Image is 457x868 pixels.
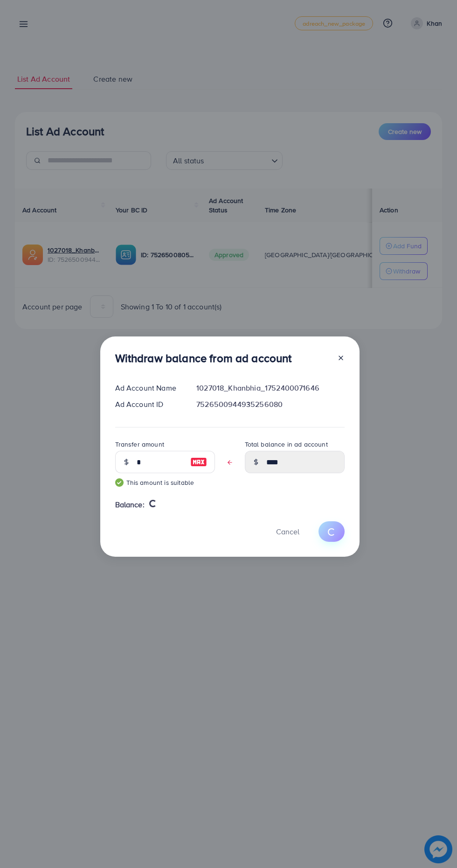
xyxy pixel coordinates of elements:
div: Ad Account ID [108,399,189,410]
span: Balance: [115,499,145,510]
div: 1027018_Khanbhia_1752400071646 [189,383,352,393]
img: guide [115,478,124,487]
label: Transfer amount [115,440,164,449]
span: Cancel [276,526,299,537]
div: 7526500944935256080 [189,399,352,410]
div: Ad Account Name [108,383,189,393]
button: Cancel [264,521,311,541]
img: image [190,456,207,468]
small: This amount is suitable [115,478,215,487]
h3: Withdraw balance from ad account [115,351,292,365]
label: Total balance in ad account [245,440,328,449]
